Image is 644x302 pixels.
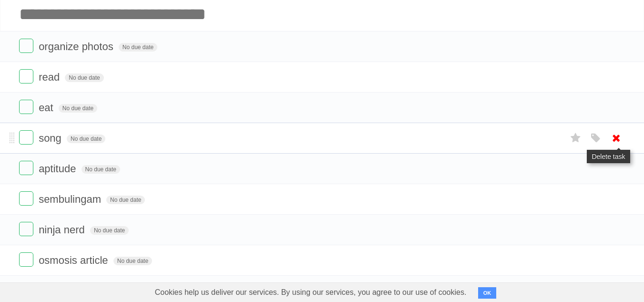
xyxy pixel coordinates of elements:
span: osmosis article [39,254,110,266]
label: Done [19,39,33,53]
label: Done [19,161,33,175]
span: organize photos [39,41,116,52]
span: No due date [65,73,103,82]
span: aptitude [39,163,78,175]
label: Done [19,130,33,145]
label: Done [19,100,33,114]
span: eat [39,102,56,114]
label: Done [19,222,33,236]
span: Cookies help us deliver our services. By using our services, you agree to our use of cookies. [145,283,476,302]
span: No due date [59,104,97,113]
span: song [39,132,64,144]
span: No due date [67,135,105,143]
label: Star task [567,130,585,146]
span: sembulingam [39,193,103,205]
span: read [39,71,62,83]
span: No due date [90,226,129,235]
label: Done [19,69,33,83]
span: No due date [106,196,145,204]
label: Done [19,252,33,267]
span: No due date [82,165,120,174]
span: No due date [113,257,152,265]
button: OK [478,287,497,299]
label: Done [19,191,33,206]
span: ninja nerd [39,224,87,236]
span: No due date [119,43,157,52]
